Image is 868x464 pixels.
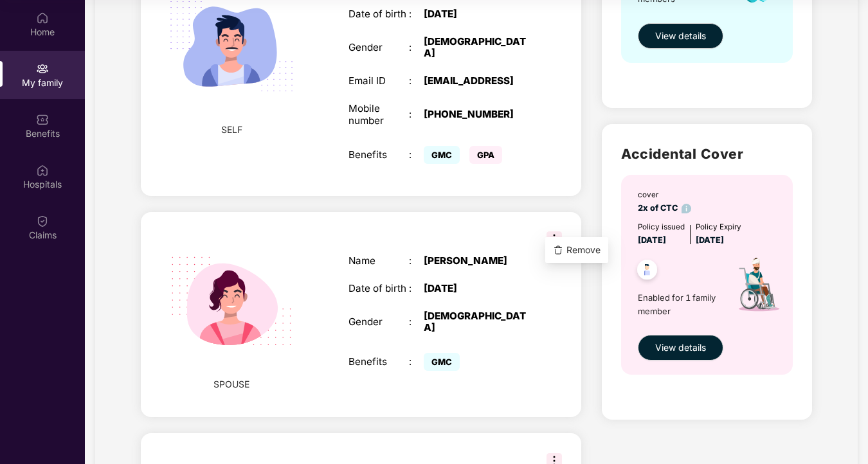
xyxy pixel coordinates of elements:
[696,221,741,233] div: Policy Expiry
[638,23,723,49] button: View details
[348,75,409,87] div: Email ID
[424,109,530,120] div: [PHONE_NUMBER]
[424,146,460,164] span: GMC
[655,29,706,43] span: View details
[348,316,409,328] div: Gender
[36,62,49,75] img: svg+xml;base64,PHN2ZyB3aWR0aD0iMjAiIGhlaWdodD0iMjAiIHZpZXdCb3g9IjAgMCAyMCAyMCIgZmlsbD0ibm9uZSIgeG...
[409,8,424,20] div: :
[348,356,409,368] div: Benefits
[424,283,530,294] div: [DATE]
[638,335,723,361] button: View details
[36,215,49,228] img: svg+xml;base64,PHN2ZyBpZD0iQ2xhaW0iIHhtbG5zPSJodHRwOi8vd3d3LnczLm9yZy8yMDAwL3N2ZyIgd2lkdGg9IjIwIi...
[348,149,409,161] div: Benefits
[36,12,49,24] img: svg+xml;base64,PHN2ZyBpZD0iSG9tZSIgeG1sbnM9Imh0dHA6Ly93d3cudzMub3JnLzIwMDAvc3ZnIiB3aWR0aD0iMjAiIG...
[221,123,242,137] span: SELF
[36,113,49,126] img: svg+xml;base64,PHN2ZyBpZD0iQmVuZWZpdHMiIHhtbG5zPSJodHRwOi8vd3d3LnczLm9yZy8yMDAwL3N2ZyIgd2lkdGg9Ij...
[424,75,530,87] div: [EMAIL_ADDRESS]
[655,341,706,355] span: View details
[424,353,460,371] span: GMC
[638,221,685,233] div: Policy issued
[621,143,792,165] h2: Accidental Cover
[155,225,308,378] img: svg+xml;base64,PHN2ZyB4bWxucz0iaHR0cDovL3d3dy53My5vcmcvMjAwMC9zdmciIHdpZHRoPSIyMjQiIGhlaWdodD0iMT...
[638,235,666,245] span: [DATE]
[409,109,424,120] div: :
[424,36,530,59] div: [DEMOGRAPHIC_DATA]
[424,310,530,334] div: [DEMOGRAPHIC_DATA]
[348,255,409,267] div: Name
[348,283,409,294] div: Date of birth
[348,8,409,20] div: Date of birth
[638,189,691,201] div: cover
[696,235,724,245] span: [DATE]
[638,291,719,317] span: Enabled for 1 family member
[720,247,795,328] img: icon
[631,256,663,287] img: svg+xml;base64,PHN2ZyB4bWxucz0iaHR0cDovL3d3dy53My5vcmcvMjAwMC9zdmciIHdpZHRoPSI0OC45NDMiIGhlaWdodD...
[424,255,530,267] div: [PERSON_NAME]
[409,42,424,53] div: :
[409,255,424,267] div: :
[213,377,249,391] span: SPOUSE
[638,203,691,213] span: 2x of CTC
[409,316,424,328] div: :
[409,149,424,161] div: :
[547,231,562,247] img: svg+xml;base64,PHN2ZyB3aWR0aD0iMzIiIGhlaWdodD0iMzIiIHZpZXdCb3g9IjAgMCAzMiAzMiIgZmlsbD0ibm9uZSIgeG...
[409,75,424,87] div: :
[566,243,601,257] span: Remove
[36,164,49,177] img: svg+xml;base64,PHN2ZyBpZD0iSG9zcGl0YWxzIiB4bWxucz0iaHR0cDovL3d3dy53My5vcmcvMjAwMC9zdmciIHdpZHRoPS...
[409,356,424,368] div: :
[424,8,530,20] div: [DATE]
[553,245,563,255] img: svg+xml;base64,PHN2ZyBpZD0iRGVsZXRlLTMyeDMyIiB4bWxucz0iaHR0cDovL3d3dy53My5vcmcvMjAwMC9zdmciIHdpZH...
[682,204,691,213] img: info
[348,42,409,53] div: Gender
[348,103,409,126] div: Mobile number
[409,283,424,294] div: :
[469,146,502,164] span: GPA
